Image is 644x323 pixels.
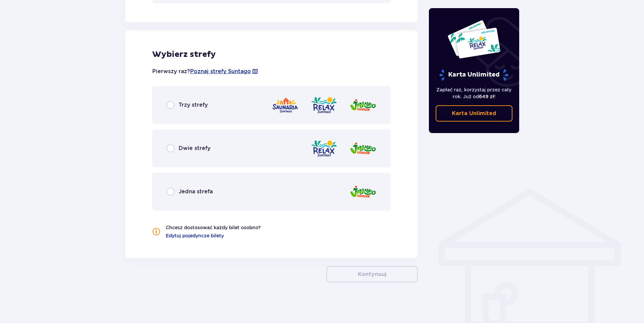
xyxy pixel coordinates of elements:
p: Zapłać raz, korzystaj przez cały rok. Już od ! [436,86,513,100]
img: Relax [310,95,338,115]
p: Karta Unlimited [439,69,509,81]
p: Chcesz dostosować każdy bilet osobno? [166,224,261,231]
button: Kontynuuj [326,266,418,282]
a: Karta Unlimited [436,105,513,122]
p: Karta Unlimited [452,110,496,117]
img: Saunaria [272,95,299,115]
p: Kontynuuj [358,271,386,278]
span: Trzy strefy [179,101,208,109]
a: Poznaj strefy Suntago [190,68,251,75]
a: Edytuj pojedyncze bilety [166,232,224,239]
p: Pierwszy raz? [152,68,258,75]
h2: Wybierz strefy [152,49,391,60]
img: Jamango [349,95,376,115]
img: Jamango [349,139,376,158]
span: Jedna strefa [179,188,213,195]
img: Relax [310,139,338,158]
span: Dwie strefy [179,145,210,152]
span: 649 zł [479,94,494,99]
img: Dwie karty całoroczne do Suntago z napisem 'UNLIMITED RELAX', na białym tle z tropikalnymi liśćmi... [447,20,501,59]
img: Jamango [349,182,376,201]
